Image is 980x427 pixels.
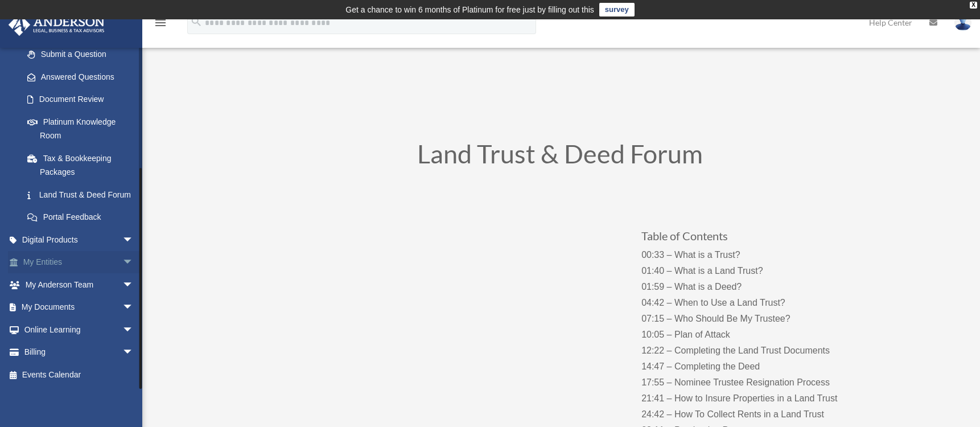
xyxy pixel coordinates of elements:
[16,110,151,147] a: Platinum Knowledge Room
[154,16,167,30] i: menu
[122,341,145,364] span: arrow_drop_down
[122,251,145,274] span: arrow_drop_down
[8,363,151,386] a: Events Calendar
[8,296,151,319] a: My Documentsarrow_drop_down
[8,318,151,341] a: Online Learningarrow_drop_down
[8,341,151,364] a: Billingarrow_drop_down
[16,65,151,88] a: Answered Questions
[970,2,977,9] div: close
[122,318,145,342] span: arrow_drop_down
[8,228,151,251] a: Digital Productsarrow_drop_down
[154,20,167,30] a: menu
[8,251,151,274] a: My Entitiesarrow_drop_down
[122,273,145,297] span: arrow_drop_down
[190,15,203,28] i: search
[641,230,866,247] h3: Table of Contents
[599,3,635,17] a: survey
[5,14,108,36] img: Anderson Advisors Platinum Portal
[8,273,151,296] a: My Anderson Teamarrow_drop_down
[16,206,151,229] a: Portal Feedback
[16,183,145,206] a: Land Trust & Deed Forum
[253,141,867,173] h1: Land Trust & Deed Forum
[16,43,151,66] a: Submit a Question
[122,228,145,252] span: arrow_drop_down
[345,3,594,17] div: Get a chance to win 6 months of Platinum for free just by filling out this
[16,147,151,183] a: Tax & Bookkeeping Packages
[16,88,151,111] a: Document Review
[122,296,145,319] span: arrow_drop_down
[954,14,971,31] img: User Pic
